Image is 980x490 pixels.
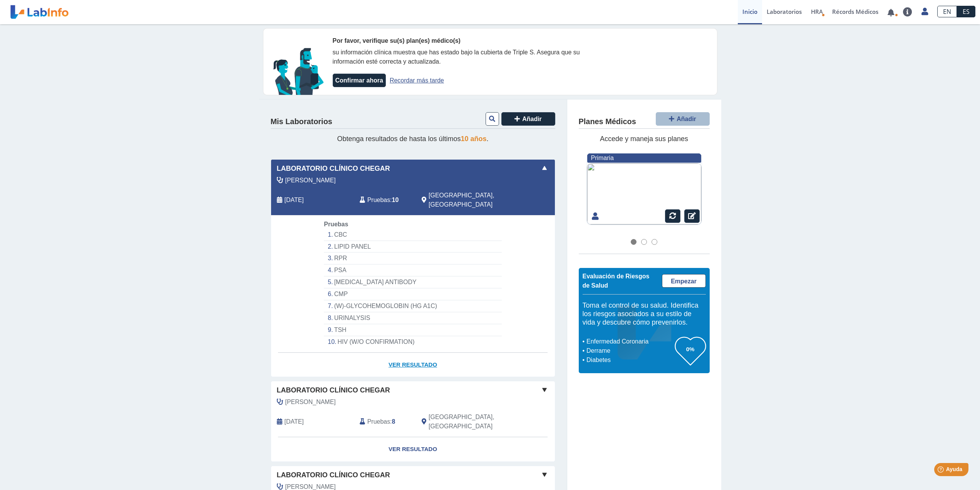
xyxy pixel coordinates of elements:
span: su información clínica muestra que has estado bajo la cubierta de Triple S. Asegura que su inform... [333,49,580,65]
li: (W)-GLYCOHEMOGLOBIN (HG A1C) [324,300,501,312]
span: Obtenga resultados de hasta los últimos . [337,135,488,143]
span: Laboratorio Clínico Chegar [277,163,390,174]
li: TSH [324,324,501,336]
button: Añadir [656,112,710,126]
button: Confirmar ahora [333,74,386,87]
span: Evaluación de Riesgos de Salud [583,273,650,289]
li: Enfermedad Coronaria [585,337,675,346]
div: : [354,191,416,209]
span: 10 años [461,135,487,143]
a: Ver Resultado [271,437,555,461]
span: HRA [811,8,823,15]
span: Añadir [677,116,696,122]
span: Laboratorio Clínico Chegar [277,470,390,480]
li: PSA [324,264,501,276]
li: [MEDICAL_DATA] ANTIBODY [324,276,501,288]
span: Magruder Diaz, Kathleen [285,176,336,185]
span: Accede y maneja sus planes [600,135,688,143]
li: Derrame [585,346,675,355]
h5: Toma el control de su salud. Identifica los riesgos asociados a su estilo de vida y descubre cómo... [583,301,706,327]
span: Empezar [671,278,697,285]
h4: Mis Laboratorios [271,117,332,126]
span: Rio Grande, PR [429,413,514,431]
span: Laboratorio Clínico Chegar [277,385,390,396]
li: LIPID PANEL [324,241,501,253]
li: CBC [324,229,501,241]
a: EN [937,6,957,17]
a: Empezar [662,274,706,288]
li: CMP [324,288,501,300]
span: 2025-10-07 [285,195,304,205]
div: Por favor, verifique su(s) plan(es) médico(s) [333,36,606,45]
li: Diabetes [585,355,675,365]
li: RPR [324,253,501,264]
div: : [354,413,416,431]
b: 8 [392,418,395,425]
a: ES [957,6,975,17]
span: Añadir [522,116,542,122]
button: Añadir [501,112,555,126]
li: HIV (W/O CONFIRMATION) [324,336,501,348]
b: 10 [392,197,399,203]
a: Ver Resultado [271,353,555,377]
h4: Planes Médicos [579,117,636,126]
iframe: Help widget launcher [911,460,972,482]
span: Pruebas [367,417,390,426]
li: URINALYSIS [324,312,501,324]
span: Cruz, Iris [285,397,336,407]
span: Primaria [591,155,614,161]
span: Pruebas [367,195,390,205]
span: Rio Grande, PR [429,191,514,209]
span: Pruebas [324,221,348,227]
span: 2024-10-30 [285,417,304,426]
a: Recordar más tarde [390,77,444,84]
h3: 0% [675,344,706,354]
